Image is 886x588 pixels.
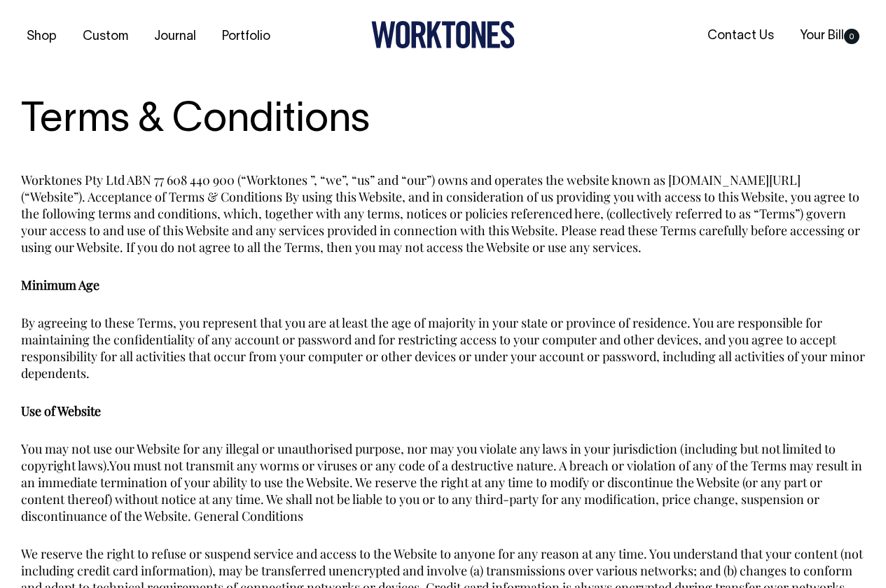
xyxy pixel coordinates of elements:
a: Shop [21,25,62,48]
b: Use of Website [21,402,101,419]
a: Journal [148,25,202,48]
b: Minimum Age [21,276,99,293]
span: By agreeing to these Terms, you represent that you are at least the age of majority in your state... [21,314,865,381]
a: Contact Us [702,24,780,48]
span: Worktones Pty Ltd ABN 77 608 440 900 (“Worktones ”, “we”, “us” and “our”) owns and operates the w... [21,171,860,255]
span: 0 [844,29,859,44]
a: Portfolio [216,25,276,48]
a: Custom [77,25,134,48]
h1: Terms & Conditions [21,99,865,143]
a: Your Bill0 [794,24,865,48]
span: You may not use our Website for any illegal or unauthorised purpose, nor may you violate any laws... [21,440,862,524]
